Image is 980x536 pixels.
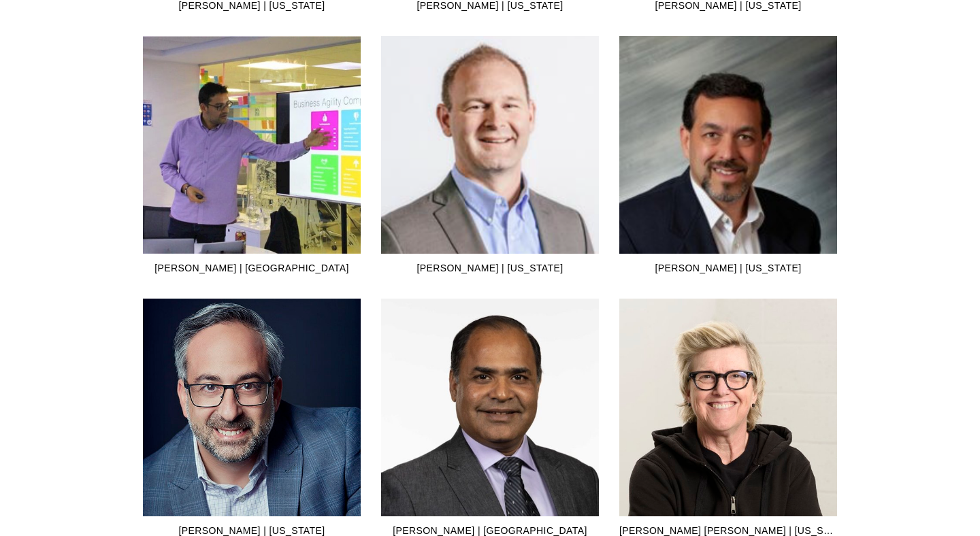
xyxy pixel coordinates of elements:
div: [PERSON_NAME] | [US_STATE] [619,258,837,278]
div: [PERSON_NAME] | [GEOGRAPHIC_DATA] [143,258,361,278]
img: Beck Sydow | Colorado [619,299,837,516]
img: Nathan Robertson | California [381,36,599,424]
img: Tejas Sura | India [381,299,599,516]
img: Gustavo Quiroz | Latin America [143,36,361,254]
div: [PERSON_NAME] | [US_STATE] [381,258,599,278]
img: Marc Snyderman | Pennsylvania [143,299,361,516]
img: Larry Silver | Ohio [619,36,837,254]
